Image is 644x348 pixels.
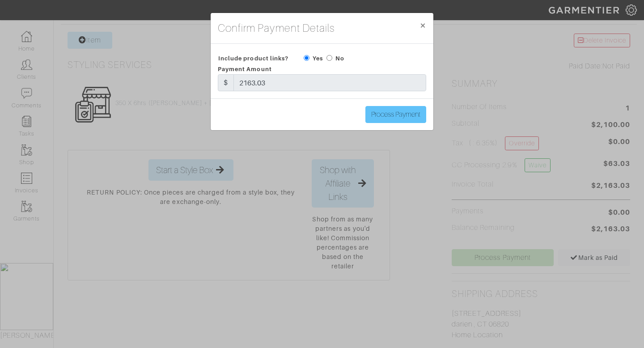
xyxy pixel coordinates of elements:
label: Yes [313,54,323,63]
input: Process Payment [365,106,426,123]
div: $ [218,74,234,91]
span: × [419,19,426,31]
h4: Confirm Payment Details [218,20,335,36]
span: Include product links? [218,52,288,65]
span: Payment Amount [218,66,272,72]
label: No [335,54,344,63]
